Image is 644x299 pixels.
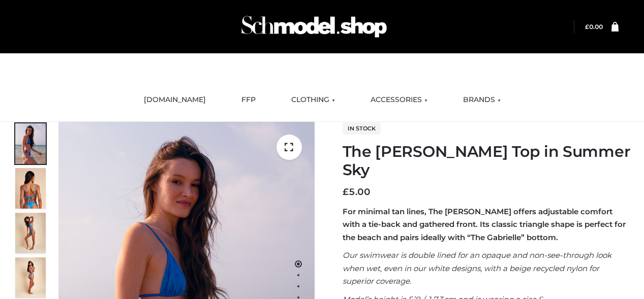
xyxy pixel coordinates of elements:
img: 1.Alex-top_SS-1_4464b1e7-c2c9-4e4b-a62c-58381cd673c0-1.jpg [15,123,46,164]
strong: For minimal tan lines, The [PERSON_NAME] offers adjustable comfort with a tie-back and gathered f... [343,207,626,242]
bdi: 0.00 [585,23,603,30]
img: 5.Alex-top_CN-1-1_1-1.jpg [15,168,46,209]
span: In stock [343,122,381,135]
a: ACCESSORIES [363,89,435,111]
span: £ [585,23,589,30]
img: Schmodel Admin 964 [238,7,390,47]
em: Our swimwear is double lined for an opaque and non-see-through look when wet, even in our white d... [343,250,611,286]
a: £0.00 [585,23,603,30]
h1: The [PERSON_NAME] Top in Summer Sky [343,143,632,179]
a: [DOMAIN_NAME] [136,89,213,111]
img: 3.Alex-top_CN-1-1-2.jpg [15,257,46,298]
bdi: 5.00 [343,186,371,197]
span: £ [343,186,349,197]
img: 4.Alex-top_CN-1-1-2.jpg [15,213,46,253]
a: FFP [234,89,263,111]
a: CLOTHING [284,89,343,111]
a: BRANDS [455,89,508,111]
